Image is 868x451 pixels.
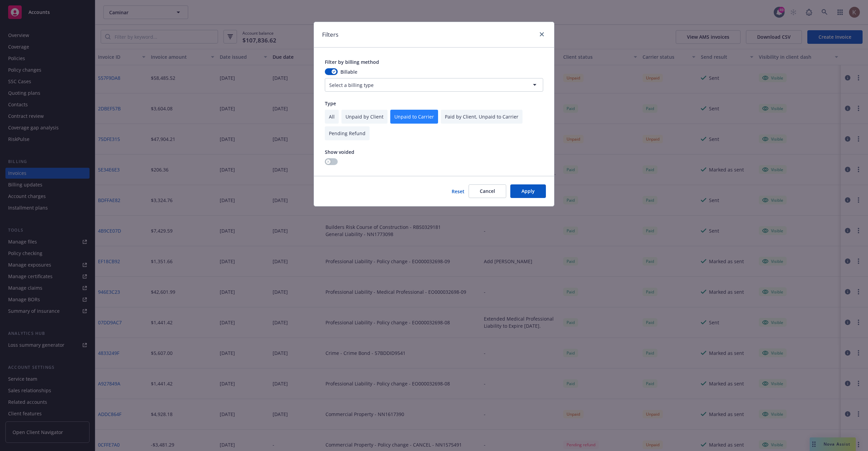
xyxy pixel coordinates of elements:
h1: Filters [322,30,338,39]
button: Reset [452,188,465,195]
button: Apply [510,184,546,198]
span: Filter by billing method [325,59,379,65]
span: Type [325,100,336,107]
span: Show voided [325,149,354,155]
a: close [538,30,546,38]
div: Billable [325,68,543,75]
button: Cancel [469,184,506,198]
